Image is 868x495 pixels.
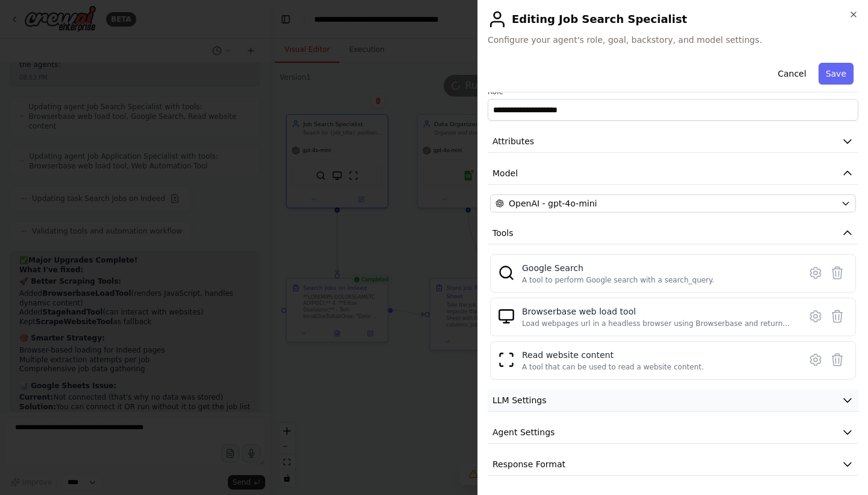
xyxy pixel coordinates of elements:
span: Configure your agent's role, goal, backstory, and model settings. [488,34,858,46]
button: Delete tool [826,305,848,327]
img: BrowserbaseLoadTool [498,308,515,325]
button: Delete tool [826,262,848,284]
span: Response Format [492,458,565,470]
button: Configure tool [805,349,826,371]
div: A tool to perform Google search with a search_query. [522,275,714,285]
div: A tool that can be used to read a website content. [522,362,704,372]
div: Google Search [522,262,714,274]
button: Response Format [488,453,858,476]
img: ScrapeWebsiteTool [498,351,515,368]
button: Agent Settings [488,421,858,444]
button: Attributes [488,130,858,153]
span: Attributes [492,135,534,147]
button: LLM Settings [488,389,858,412]
button: Configure tool [805,305,826,327]
button: Save [819,63,854,85]
button: Configure tool [805,262,826,284]
img: SerplyWebSearchTool [498,264,515,281]
button: Tools [488,222,858,244]
span: Tools [492,227,514,239]
button: OpenAI - gpt-4o-mini [490,194,856,212]
button: Cancel [770,63,813,85]
h2: Editing Job Search Specialist [488,10,858,29]
div: Browserbase web load tool [522,305,793,318]
span: LLM Settings [492,394,547,406]
button: Delete tool [826,349,848,371]
div: Read website content [522,349,704,361]
span: Model [492,167,518,179]
span: Agent Settings [492,426,555,438]
button: Model [488,162,858,185]
div: Load webpages url in a headless browser using Browserbase and return the contents [522,319,793,328]
span: OpenAI - gpt-4o-mini [509,197,597,209]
